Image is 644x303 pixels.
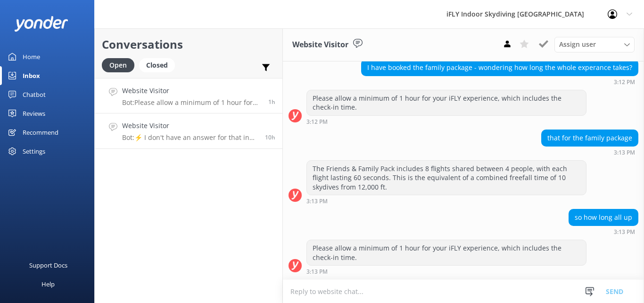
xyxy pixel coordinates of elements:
div: I have booked the family package - wondering how long the whole experance takes? [362,60,638,76]
div: Help [41,275,55,294]
div: Sep 10 2025 03:13pm (UTC +12:00) Pacific/Auckland [306,268,586,275]
span: Sep 10 2025 05:57am (UTC +12:00) Pacific/Auckland [265,133,275,141]
img: yonder-white-logo.png [14,16,68,32]
div: The Friends & Family Pack includes 8 flights shared between 4 people, with each flight lasting 60... [307,161,586,195]
p: Bot: Please allow a minimum of 1 hour for your iFLY experience, which includes the check-in time. [122,98,261,107]
span: Sep 10 2025 03:13pm (UTC +12:00) Pacific/Auckland [268,98,275,106]
div: Sep 10 2025 03:13pm (UTC +12:00) Pacific/Auckland [541,149,638,156]
div: Sep 10 2025 03:12pm (UTC +12:00) Pacific/Auckland [306,118,586,125]
strong: 3:12 PM [306,119,328,125]
div: Closed [139,58,175,72]
div: Please allow a minimum of 1 hour for your iFLY experience, which includes the check-in time. [307,90,586,115]
div: Home [23,47,40,66]
div: Sep 10 2025 03:13pm (UTC +12:00) Pacific/Auckland [569,228,638,235]
div: Recommend [23,123,58,142]
strong: 3:13 PM [306,199,328,204]
a: Website VisitorBot:Please allow a minimum of 1 hour for your iFLY experience, which includes the ... [95,78,282,113]
div: Sep 10 2025 03:12pm (UTC +12:00) Pacific/Auckland [361,78,638,85]
h2: Conversations [102,35,275,53]
a: Website VisitorBot:⚡ I don't have an answer for that in my knowledge base. Please try and rephras... [95,113,282,149]
strong: 3:13 PM [614,150,635,156]
div: Open [102,58,134,72]
strong: 3:13 PM [306,269,328,275]
h3: Website Visitor [292,39,348,51]
div: Assign User [554,37,635,52]
div: Settings [23,142,45,161]
div: Reviews [23,104,45,123]
a: Open [102,60,139,70]
span: Assign user [559,39,596,50]
div: Sep 10 2025 03:13pm (UTC +12:00) Pacific/Auckland [306,198,586,204]
div: Support Docs [29,256,67,275]
div: that for the family package [542,130,638,146]
a: Closed [139,60,180,70]
strong: 3:12 PM [614,79,635,85]
div: Inbox [23,66,40,85]
strong: 3:13 PM [614,229,635,235]
h4: Website Visitor [122,121,258,131]
p: Bot: ⚡ I don't have an answer for that in my knowledge base. Please try and rephrase your questio... [122,133,258,142]
h4: Website Visitor [122,86,261,96]
div: Please allow a minimum of 1 hour for your iFLY experience, which includes the check-in time. [307,240,586,265]
div: Chatbot [23,85,46,104]
div: so how long all up [569,209,638,225]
